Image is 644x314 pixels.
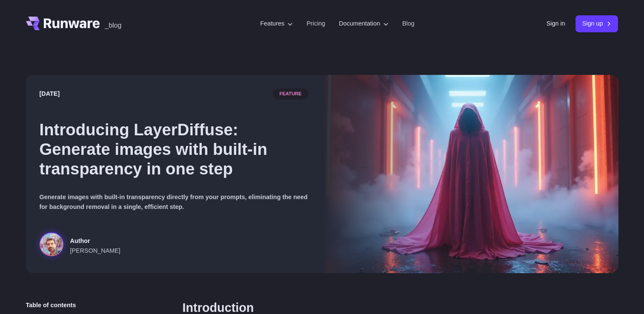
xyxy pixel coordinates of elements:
[26,17,100,30] a: Go to /
[40,232,120,260] a: A cloaked figure made entirely of bending light and heat distortion, slightly warping the scene b...
[40,120,309,179] h1: Introducing LayerDiffuse: Generate images with built-in transparency in one step
[70,246,120,256] span: [PERSON_NAME]
[260,19,293,29] label: Features
[575,15,618,32] a: Sign up
[402,19,415,29] a: Blog
[273,88,309,100] span: feature
[322,75,618,273] img: A cloaked figure made entirely of bending light and heat distortion, slightly warping the scene b...
[105,22,121,29] span: _blog
[26,300,76,310] span: Table of contents
[70,236,120,246] span: Author
[40,192,309,212] p: Generate images with built-in transparency directly from your prompts, eliminating the need for b...
[105,17,121,30] a: _blog
[339,19,389,29] label: Documentation
[547,19,565,29] a: Sign in
[40,89,60,99] time: [DATE]
[306,19,325,29] a: Pricing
